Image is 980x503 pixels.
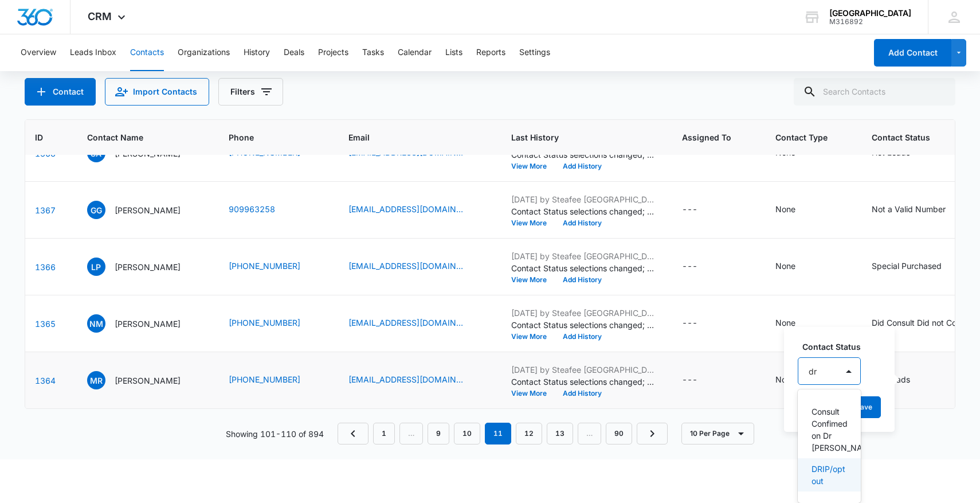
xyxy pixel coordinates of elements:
[348,317,463,329] a: [EMAIL_ADDRESS][DOMAIN_NAME]
[511,390,555,397] button: View More
[229,373,321,387] div: Phone - +19368274200 - Select to Edit Field
[872,317,975,329] div: Did Consult Did not Commit
[87,201,105,219] span: GG
[775,317,795,329] div: None
[35,376,56,385] a: Navigate to contact details page for Margaret Rowden
[812,463,845,487] p: DRIP/opt out
[511,307,654,319] p: [DATE] by Steafee [GEOGRAPHIC_DATA]
[555,333,610,340] button: Add History
[511,163,555,170] button: View More
[872,203,966,217] div: Contact Status - Not a Valid Number - Select to Edit Field
[872,260,962,274] div: Contact Status - Special Purchased - Select to Edit Field
[115,318,181,330] p: [PERSON_NAME]
[87,258,201,276] div: Contact Name - Laura Pereyra - Select to Edit Field
[348,373,463,385] a: [EMAIL_ADDRESS][DOMAIN_NAME]
[511,276,555,283] button: View More
[682,260,697,274] div: ---
[87,131,185,143] span: Contact Name
[775,203,795,215] div: None
[348,203,463,215] a: [EMAIL_ADDRESS][DOMAIN_NAME]
[794,78,955,106] input: Search Contacts
[348,203,484,217] div: Email - gissellgarcialoves96@yahoo.com - Select to Edit Field
[348,373,484,387] div: Email - pinky99@aaidtin.rr.com - Select to Edit Field
[847,396,881,418] button: Save
[35,149,56,158] a: Navigate to contact details page for Steve Allen
[511,319,654,331] p: Contact Status selections changed; None was removed and Waiting on Forms was added.
[682,260,718,274] div: Assigned To - - Select to Edit Field
[115,261,181,273] p: [PERSON_NAME]
[226,428,324,440] p: Showing 101-110 of 894
[547,423,573,444] a: Page 13
[348,317,484,330] div: Email - munozanicasio@yahoo.com - Select to Edit Field
[511,205,654,217] p: Contact Status selections changed; None was removed and Not a Valid Number was added.
[775,131,828,143] span: Contact Type
[178,34,230,71] button: Organizations
[682,317,718,330] div: Assigned To - - Select to Edit Field
[373,423,395,444] a: Page 1
[682,317,697,330] div: ---
[555,163,610,170] button: Add History
[87,371,105,389] span: MR
[229,317,321,330] div: Phone - +14697049358 - Select to Edit Field
[555,276,610,283] button: Add History
[445,34,462,71] button: Lists
[398,34,432,71] button: Calendar
[802,341,865,353] label: Contact Status
[88,10,112,22] span: CRM
[519,34,550,71] button: Settings
[511,376,654,388] p: Contact Status selections changed; None was removed and Hot Leads was added.
[244,34,270,71] button: History
[87,258,105,276] span: LP
[682,203,697,217] div: ---
[511,364,654,376] p: [DATE] by Steafee [GEOGRAPHIC_DATA]
[511,193,654,205] p: [DATE] by Steafee [GEOGRAPHIC_DATA]
[555,220,610,227] button: Add History
[428,423,449,444] a: Page 9
[87,371,201,389] div: Contact Name - Margaret Rowden - Select to Edit Field
[775,260,795,272] div: None
[454,423,480,444] a: Page 10
[775,203,816,217] div: Contact Type - None - Select to Edit Field
[362,34,384,71] button: Tasks
[35,262,56,272] a: Navigate to contact details page for Laura Pereyra
[872,131,979,143] span: Contact Status
[229,203,275,215] a: 909963258
[229,260,321,274] div: Phone - +17602218808 - Select to Edit Field
[229,317,300,329] a: [PHONE_NUMBER]
[511,333,555,340] button: View More
[105,78,209,106] button: Import Contacts
[35,131,43,143] span: ID
[70,34,116,71] button: Leads Inbox
[682,373,697,387] div: ---
[229,203,296,217] div: Phone - 909963258 - Select to Edit Field
[511,262,654,274] p: Contact Status selections changed; None was removed and Special Purchased was added.
[829,18,911,26] div: account id
[872,260,942,272] div: Special Purchased
[775,260,816,274] div: Contact Type - None - Select to Edit Field
[485,423,511,444] em: 11
[348,260,484,274] div: Email - acts238banks@gmail.com - Select to Edit Field
[775,373,795,385] div: None
[229,131,304,143] span: Phone
[87,314,201,333] div: Contact Name - Nick Munoz - Select to Edit Field
[35,319,56,329] a: Navigate to contact details page for Nick Munoz
[229,260,300,272] a: [PHONE_NUMBER]
[229,373,300,385] a: [PHONE_NUMBER]
[338,423,668,444] nav: Pagination
[35,205,56,215] a: Navigate to contact details page for Gissell Garcia
[476,34,505,71] button: Reports
[87,201,201,219] div: Contact Name - Gissell Garcia - Select to Edit Field
[348,260,463,272] a: [EMAIL_ADDRESS][DOMAIN_NAME]
[218,78,283,106] button: Filters
[348,131,467,143] span: Email
[637,423,668,444] a: Next Page
[775,317,816,330] div: Contact Type - None - Select to Edit Field
[87,314,105,333] span: NM
[606,423,632,444] a: Page 90
[21,34,56,71] button: Overview
[555,390,610,397] button: Add History
[872,203,946,215] div: Not a Valid Number
[284,34,304,71] button: Deals
[681,423,754,444] button: 10 Per Page
[130,34,164,71] button: Contacts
